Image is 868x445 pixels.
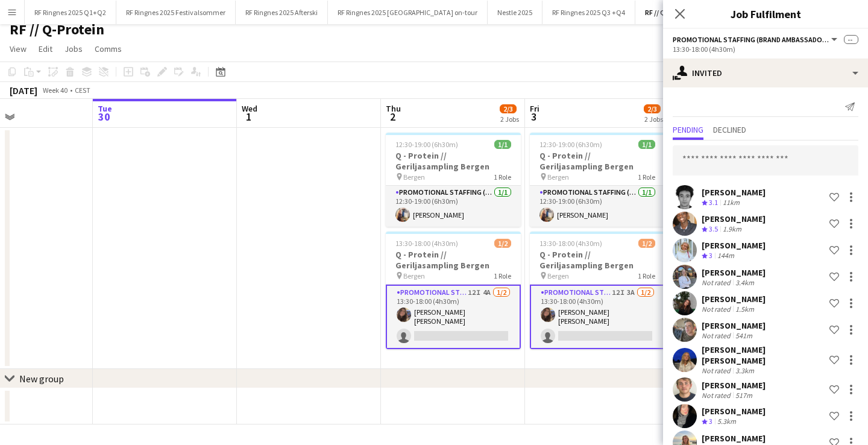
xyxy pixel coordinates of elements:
div: Not rated [702,278,733,287]
span: 3 [709,417,712,426]
div: [PERSON_NAME] [702,380,766,391]
span: Week 40 [40,86,70,95]
app-job-card: 13:30-18:00 (4h30m)1/2Q - Protein // Geriljasampling Bergen Bergen1 RolePromotional Staffing (Bra... [386,232,521,349]
span: Jobs [64,43,83,54]
span: 1 Role [638,271,655,280]
span: Bergen [403,271,425,280]
h3: Q - Protein // Geriljasampling Bergen [386,150,521,172]
span: View [10,43,27,54]
span: 3 [528,110,539,124]
span: Fri [530,103,539,114]
span: 3.1 [709,198,718,207]
h3: Q - Protein // Geriljasampling Bergen [530,150,665,172]
span: 1 Role [494,271,511,280]
div: [PERSON_NAME] [702,406,766,417]
div: 144m [715,251,737,261]
button: RF Ringnes 2025 Q3 +Q4 [542,1,635,24]
button: RF Ringnes 2025 [GEOGRAPHIC_DATA] on-tour [328,1,488,24]
div: 2 Jobs [644,115,663,124]
div: [PERSON_NAME] [702,294,766,305]
span: 12:30-19:00 (6h30m) [395,140,458,149]
a: Comms [90,41,127,57]
span: 3.5 [709,224,718,233]
div: [DATE] [10,84,37,96]
a: Jobs [60,41,87,57]
app-job-card: 12:30-19:00 (6h30m)1/1Q - Protein // Geriljasampling Bergen Bergen1 RolePromotional Staffing (Bra... [386,133,521,227]
div: 1.9km [720,224,744,235]
app-card-role: Promotional Staffing (Brand Ambassadors)12I3A1/213:30-18:00 (4h30m)[PERSON_NAME] [PERSON_NAME] [530,285,665,349]
app-card-role: Promotional Staffing (Brand Ambassadors)1/112:30-19:00 (6h30m)[PERSON_NAME] [386,186,521,227]
div: Not rated [702,305,733,314]
span: 13:30-18:00 (4h30m) [395,239,458,248]
h3: Q - Protein // Geriljasampling Bergen [386,249,521,271]
span: Promotional Staffing (Brand Ambassadors) [673,35,829,44]
div: Not rated [702,331,733,340]
button: RF // Q-Protein [635,1,703,24]
div: 3.3km [733,366,756,375]
div: [PERSON_NAME] [702,187,766,198]
span: 2/3 [644,104,661,113]
span: 3 [709,251,712,260]
div: [PERSON_NAME] [702,320,766,331]
div: Not rated [702,391,733,400]
div: 5.3km [715,417,738,427]
a: View [5,41,31,57]
span: -- [844,35,858,44]
span: Bergen [547,172,569,181]
span: 1/1 [638,140,655,149]
button: RF Ringnes 2025 Festivalsommer [116,1,236,24]
button: Promotional Staffing (Brand Ambassadors) [673,35,839,44]
h1: RF // Q-Protein [10,21,104,39]
button: RF Ringnes 2025 Q1+Q2 [25,1,116,24]
div: 11km [720,198,742,208]
div: [PERSON_NAME] [702,240,766,251]
div: Not rated [702,366,733,375]
div: 1.5km [733,305,756,314]
span: 12:30-19:00 (6h30m) [539,140,602,149]
button: Nestle 2025 [488,1,542,24]
span: 13:30-18:00 (4h30m) [539,239,602,248]
div: CEST [75,86,90,95]
div: 13:30-18:00 (4h30m) [673,45,858,54]
span: 1 Role [638,172,655,181]
span: Comms [95,43,122,54]
span: 2/3 [500,104,517,113]
div: [PERSON_NAME] [702,267,766,278]
button: RF Ringnes 2025 Afterski [236,1,328,24]
span: Bergen [403,172,425,181]
div: 517m [733,391,755,400]
div: [PERSON_NAME] [702,213,766,224]
app-card-role: Promotional Staffing (Brand Ambassadors)1/112:30-19:00 (6h30m)[PERSON_NAME] [530,186,665,227]
div: 541m [733,331,755,340]
span: 1/2 [494,239,511,248]
div: 3.4km [733,278,756,287]
span: Pending [673,125,703,134]
span: Edit [39,43,52,54]
span: Tue [98,103,112,114]
div: New group [19,373,64,385]
span: 2 [384,110,401,124]
div: Invited [663,58,868,87]
h3: Q - Protein // Geriljasampling Bergen [530,249,665,271]
span: 1 Role [494,172,511,181]
h3: Job Fulfilment [663,6,868,22]
span: Wed [242,103,257,114]
div: [PERSON_NAME] [702,433,766,444]
span: Bergen [547,271,569,280]
app-job-card: 12:30-19:00 (6h30m)1/1Q - Protein // Geriljasampling Bergen Bergen1 RolePromotional Staffing (Bra... [530,133,665,227]
div: 2 Jobs [500,115,519,124]
span: 30 [96,110,112,124]
div: [PERSON_NAME] [PERSON_NAME] [702,344,825,366]
span: 1 [240,110,257,124]
a: Edit [34,41,57,57]
app-job-card: 13:30-18:00 (4h30m)1/2Q - Protein // Geriljasampling Bergen Bergen1 RolePromotional Staffing (Bra... [530,232,665,349]
span: Thu [386,103,401,114]
span: Declined [713,125,746,134]
span: 1/2 [638,239,655,248]
app-card-role: Promotional Staffing (Brand Ambassadors)12I4A1/213:30-18:00 (4h30m)[PERSON_NAME] [PERSON_NAME] [386,285,521,349]
span: 1/1 [494,140,511,149]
